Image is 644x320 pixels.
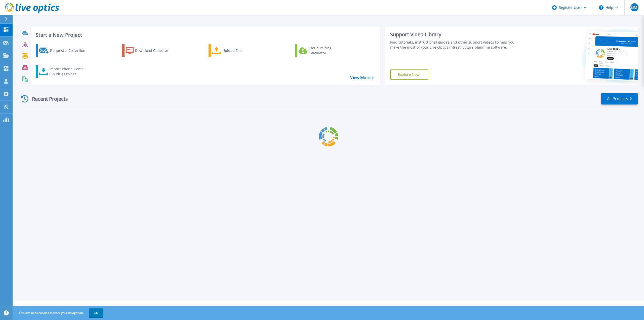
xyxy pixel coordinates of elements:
[295,44,351,57] a: Cloud Pricing Calculator
[19,93,75,105] div: Recent Projects
[390,31,521,38] div: Support Video Library
[89,308,103,317] button: OK
[122,44,178,57] a: Download Collector
[14,308,103,317] span: This site uses cookies to track your navigation.
[135,46,175,56] div: Download Collector
[390,40,521,50] div: Find tutorials, instructional guides and other support videos to help you make the most of your L...
[390,69,428,80] a: Explore Now!
[350,75,374,80] a: View More
[309,46,349,56] div: Cloud Pricing Calculator
[50,46,90,56] div: Request a Collection
[36,44,92,57] a: Request a Collection
[49,66,89,77] div: Import Phone Home CloudIQ Project
[222,46,263,56] div: Upload Files
[631,5,637,9] span: BM
[601,93,638,104] a: All Projects
[209,44,265,57] a: Upload Files
[36,32,374,38] h3: Start a New Project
